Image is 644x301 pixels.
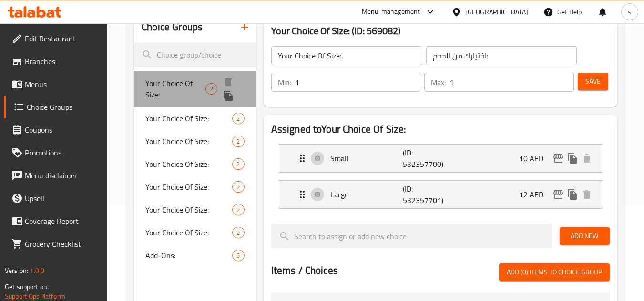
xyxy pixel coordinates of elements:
p: Max: [431,77,446,88]
span: Choice Groups [27,101,100,113]
h2: Items / Choices [271,263,338,278]
span: Coupons [25,124,100,136]
div: Add-Ons:5 [134,244,256,267]
span: Your Choice Of Size: [145,158,232,170]
li: Expand [271,176,610,213]
span: 1.0.0 [30,264,44,277]
button: Add New [560,227,610,245]
span: 5 [233,251,244,260]
div: Menu-management [362,6,420,18]
p: Large [330,189,403,200]
input: search [134,43,256,67]
a: Promotions [4,141,108,164]
span: 2 [233,228,244,237]
span: 2 [233,114,244,123]
span: Edit Restaurant [25,33,100,44]
button: Add (0) items to choice group [499,263,610,281]
span: 2 [206,85,217,94]
div: Your Choice Of Size:2 [134,130,256,153]
span: s [628,7,631,17]
span: Save [585,76,601,87]
li: Expand [271,140,610,176]
button: edit [551,187,565,202]
span: Your Choice Of Size: [145,181,232,193]
button: delete [580,151,594,165]
span: Add-Ons: [145,250,232,261]
span: Your Choice Of Size: [145,136,232,147]
span: Version: [5,264,28,277]
span: Menu disclaimer [25,170,100,181]
h2: Assigned to Your Choice Of Size: [271,122,610,136]
div: [GEOGRAPHIC_DATA] [465,7,528,17]
span: 2 [233,183,244,192]
a: Grocery Checklist [4,233,108,255]
button: duplicate [221,89,235,103]
span: Branches [25,56,100,67]
a: Upsell [4,187,108,210]
span: Your Choice Of Size: [145,113,232,124]
button: duplicate [565,187,580,202]
span: Promotions [25,147,100,158]
span: Your Choice Of Size: [145,204,232,215]
span: Upsell [25,193,100,204]
a: Edit Restaurant [4,27,108,50]
span: 2 [233,205,244,214]
div: Choices [232,250,244,261]
a: Coupons [4,118,108,141]
span: Add New [567,230,602,242]
div: Your Choice Of Size:2 [134,107,256,130]
a: Menus [4,73,108,96]
input: search [271,224,552,248]
button: edit [551,151,565,165]
button: delete [221,75,235,89]
span: Add (0) items to choice group [507,266,602,278]
div: Your Choice Of Size:2 [134,221,256,244]
button: Save [578,73,608,90]
button: duplicate [565,151,580,165]
span: Grocery Checklist [25,238,100,250]
a: Coverage Report [4,210,108,233]
div: Your Choice Of Size:2 [134,153,256,175]
span: 2 [233,137,244,146]
button: delete [580,187,594,202]
div: Choices [232,113,244,124]
div: Your Choice Of Size:2 [134,175,256,198]
div: Your Choice Of Size:2 [134,198,256,221]
a: Menu disclaimer [4,164,108,187]
div: Choices [232,227,244,238]
h3: Your Choice Of Size: (ID: 569082) [271,23,610,39]
div: Expand [279,181,602,208]
span: Your Choice Of Size: [145,78,205,100]
h2: Choice Groups [142,20,203,34]
p: Small [330,153,403,164]
span: Coverage Report [25,215,100,227]
div: Choices [232,136,244,147]
div: Your Choice Of Size:2deleteduplicate [134,71,256,107]
span: 2 [233,160,244,169]
p: 10 AED [519,153,551,164]
a: Branches [4,50,108,73]
span: Menus [25,78,100,90]
p: Min: [278,77,291,88]
div: Expand [279,145,602,172]
p: (ID: 532357701) [403,183,451,206]
p: (ID: 532357700) [403,147,451,170]
a: Choice Groups [4,96,108,118]
span: Get support on: [5,281,49,293]
p: 12 AED [519,189,551,200]
span: Your Choice Of Size: [145,227,232,238]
